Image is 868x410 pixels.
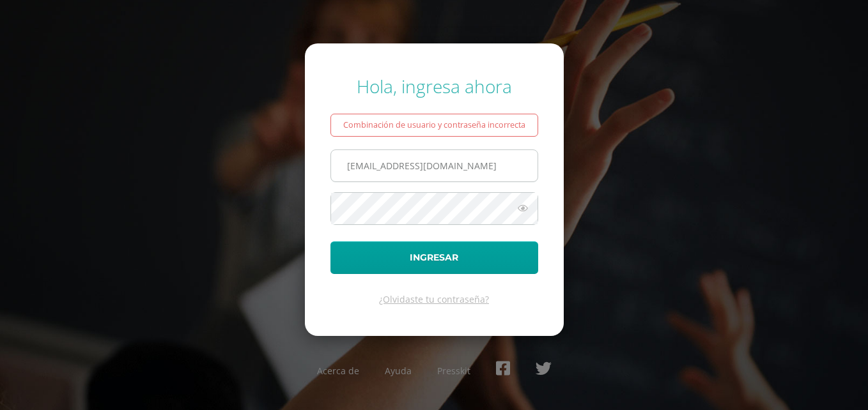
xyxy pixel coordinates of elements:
div: Combinación de usuario y contraseña incorrecta [330,114,538,137]
button: Ingresar [330,241,538,274]
div: Hola, ingresa ahora [330,74,538,98]
input: Correo electrónico o usuario [331,150,538,181]
a: ¿Olvidaste tu contraseña? [379,293,489,305]
a: Acerca de [317,365,359,377]
a: Presskit [437,365,470,377]
a: Ayuda [385,365,412,377]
